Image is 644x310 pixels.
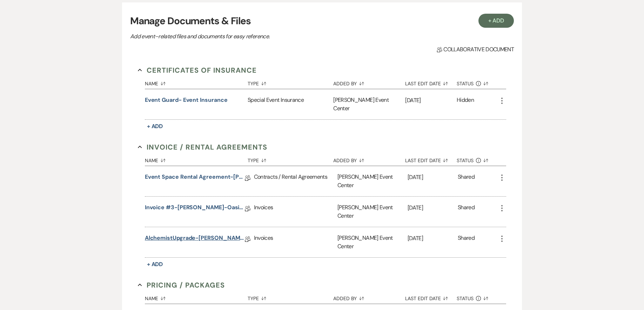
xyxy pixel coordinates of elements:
[458,234,475,251] div: Shared
[405,290,457,304] button: Last Edit Date
[145,290,248,304] button: Name
[333,290,405,304] button: Added By
[458,203,475,220] div: Shared
[145,75,248,89] button: Name
[333,75,405,89] button: Added By
[333,89,405,119] div: [PERSON_NAME] Event Center
[138,280,225,290] button: Pricing / Packages
[145,96,228,104] button: Event Guard- Event Insurance
[145,259,165,269] button: + Add
[254,166,337,196] div: Contracts / Rental Agreements
[147,123,163,130] span: + Add
[405,96,457,105] p: [DATE]
[248,75,333,89] button: Type
[458,173,475,190] div: Shared
[437,45,514,54] span: Collaborative document
[130,32,376,41] p: Add event–related files and documents for easy reference.
[333,152,405,166] button: Added By
[248,89,333,119] div: Special Event Insurance
[138,65,257,75] button: Certificates of Insurance
[147,260,163,268] span: + Add
[478,14,514,28] button: + Add
[248,290,333,304] button: Type
[248,152,333,166] button: Type
[405,152,457,166] button: Last Edit Date
[457,296,474,301] span: Status
[337,227,408,257] div: [PERSON_NAME] Event Center
[457,290,498,304] button: Status
[254,227,337,257] div: Invoices
[457,81,474,86] span: Status
[337,166,408,196] div: [PERSON_NAME] Event Center
[145,173,245,184] a: Event Space Rental Agreement-[PERSON_NAME]-Oasis-9.12.25
[408,203,458,212] p: [DATE]
[145,234,245,245] a: AlchemistUpgrade-[PERSON_NAME]-9.12.25
[130,14,514,28] h3: Manage Documents & Files
[337,197,408,227] div: [PERSON_NAME] Event Center
[457,75,498,89] button: Status
[254,197,337,227] div: Invoices
[457,158,474,163] span: Status
[405,75,457,89] button: Last Edit Date
[408,173,458,182] p: [DATE]
[138,142,267,152] button: Invoice / Rental Agreements
[457,96,474,113] div: Hidden
[457,152,498,166] button: Status
[145,121,165,131] button: + Add
[145,152,248,166] button: Name
[408,234,458,243] p: [DATE]
[145,203,245,214] a: Invoice #3-[PERSON_NAME]-Oasis-9.12.25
